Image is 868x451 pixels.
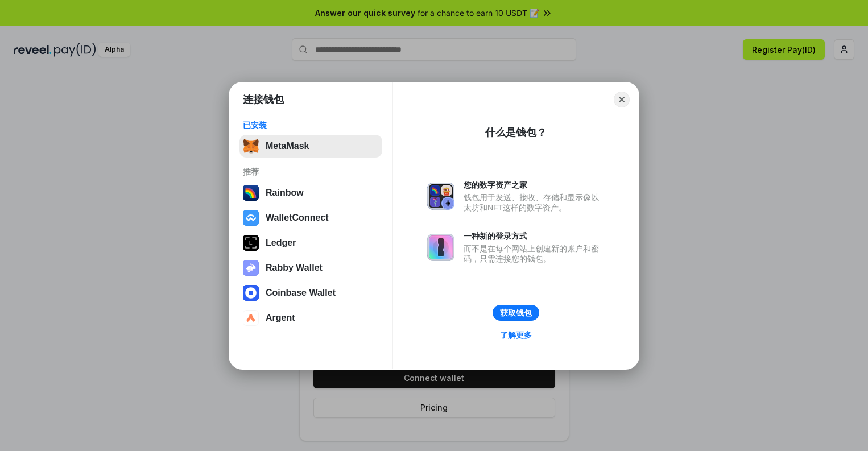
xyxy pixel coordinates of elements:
div: 您的数字资产之家 [464,180,605,190]
div: 已安装 [243,120,379,130]
button: Argent [239,307,382,329]
button: WalletConnect [239,206,382,229]
div: Rabby Wallet [266,263,323,273]
img: svg+xml,%3Csvg%20xmlns%3D%22http%3A%2F%2Fwww.w3.org%2F2000%2Fsvg%22%20fill%3D%22none%22%20viewBox... [243,260,259,276]
img: svg+xml,%3Csvg%20xmlns%3D%22http%3A%2F%2Fwww.w3.org%2F2000%2Fsvg%22%20fill%3D%22none%22%20viewBox... [427,234,454,261]
div: Ledger [266,238,296,248]
div: Rainbow [266,188,304,198]
img: svg+xml,%3Csvg%20fill%3D%22none%22%20height%3D%2233%22%20viewBox%3D%220%200%2035%2033%22%20width%... [243,138,259,154]
h1: 连接钱包 [243,93,284,106]
img: svg+xml,%3Csvg%20xmlns%3D%22http%3A%2F%2Fwww.w3.org%2F2000%2Fsvg%22%20width%3D%2228%22%20height%3... [243,235,259,251]
button: Close [614,92,630,107]
img: svg+xml,%3Csvg%20width%3D%22120%22%20height%3D%22120%22%20viewBox%3D%220%200%20120%20120%22%20fil... [243,185,259,201]
div: MetaMask [266,141,309,151]
div: 什么是钱包？ [485,126,547,139]
div: 一种新的登录方式 [464,231,605,241]
button: Coinbase Wallet [239,282,382,304]
div: Coinbase Wallet [266,288,336,298]
button: 获取钱包 [493,305,539,321]
div: 了解更多 [500,330,532,340]
img: svg+xml,%3Csvg%20width%3D%2228%22%20height%3D%2228%22%20viewBox%3D%220%200%2028%2028%22%20fill%3D... [243,285,259,301]
div: Argent [266,313,295,323]
img: svg+xml,%3Csvg%20width%3D%2228%22%20height%3D%2228%22%20viewBox%3D%220%200%2028%2028%22%20fill%3D... [243,210,259,226]
div: 获取钱包 [500,308,532,318]
div: 推荐 [243,167,379,177]
button: Ledger [239,231,382,254]
div: 钱包用于发送、接收、存储和显示像以太坊和NFT这样的数字资产。 [464,192,605,213]
div: WalletConnect [266,213,329,223]
button: Rainbow [239,181,382,204]
img: svg+xml,%3Csvg%20xmlns%3D%22http%3A%2F%2Fwww.w3.org%2F2000%2Fsvg%22%20fill%3D%22none%22%20viewBox... [427,183,454,210]
button: Rabby Wallet [239,256,382,279]
img: svg+xml,%3Csvg%20width%3D%2228%22%20height%3D%2228%22%20viewBox%3D%220%200%2028%2028%22%20fill%3D... [243,310,259,326]
div: 而不是在每个网站上创建新的账户和密码，只需连接您的钱包。 [464,243,605,264]
button: MetaMask [239,135,382,158]
a: 了解更多 [493,328,539,342]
